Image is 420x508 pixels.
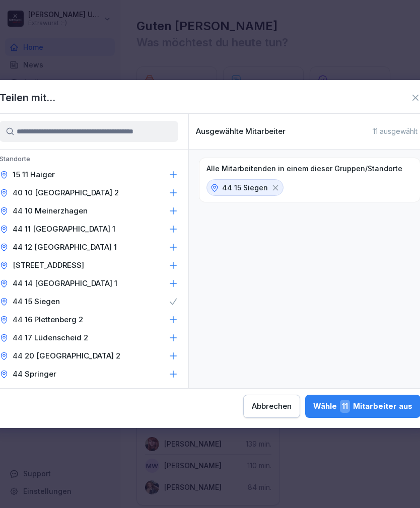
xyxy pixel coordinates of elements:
p: 44 16 Plettenberg 2 [13,315,83,325]
div: Wähle Mitarbeiter aus [313,400,412,413]
button: Abbrechen [243,395,300,418]
p: 44 Springer [13,369,56,379]
p: 44 11 [GEOGRAPHIC_DATA] 1 [13,224,115,234]
p: 44 10 Meinerzhagen [13,206,88,216]
p: [STREET_ADDRESS] [13,260,84,270]
span: 11 [340,400,350,413]
p: 11 ausgewählt [373,127,417,136]
p: 44 15 Siegen [222,182,268,193]
p: 44 14 [GEOGRAPHIC_DATA] 1 [13,278,117,288]
p: 44 12 [GEOGRAPHIC_DATA] 1 [13,242,117,252]
p: 44 20 [GEOGRAPHIC_DATA] 2 [13,351,120,361]
p: 44 15 Siegen [13,297,60,307]
p: 15 11 Haiger [13,170,55,180]
p: 40 10 [GEOGRAPHIC_DATA] 2 [13,188,119,198]
div: Abbrechen [252,401,292,412]
p: Alle Mitarbeitenden in einem dieser Gruppen/Standorte [206,164,402,173]
p: Ausgewählte Mitarbeiter [196,127,286,136]
p: 44 17 Lüdenscheid 2 [13,333,88,343]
